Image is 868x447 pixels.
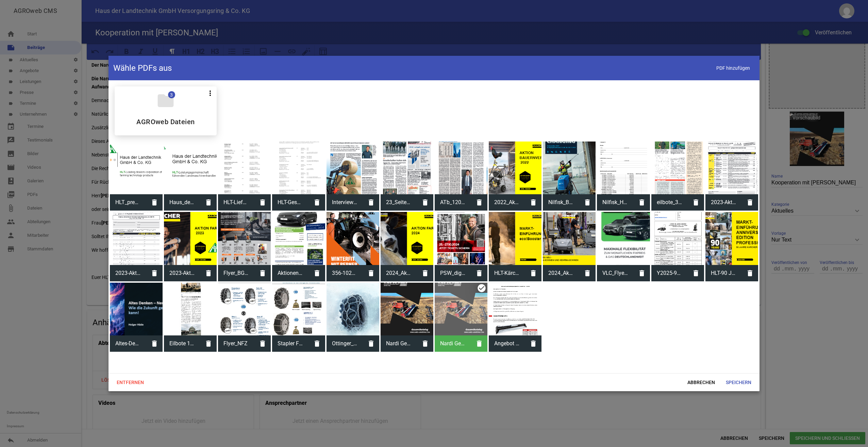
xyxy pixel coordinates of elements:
[113,63,172,73] h4: Wähle PDFs aus
[206,89,214,97] i: more_vert
[110,264,146,282] span: 2023-Aktion-Farmer-Bestellblatt-Fachhandel
[471,265,487,281] i: delete
[489,194,525,211] span: 2022_Aktionsbeschreibung_Bauernverband_HLT
[543,194,579,211] span: Nilfisk_Broschüre_Herbst-Aktion_2022
[309,265,325,281] i: delete
[218,194,254,211] span: HLT-Lieferantenverzeichnis
[705,194,742,211] span: 2023-Aktion-Farmer-Bestellformular-Endkunde
[417,265,433,281] i: delete
[146,335,163,352] i: delete
[489,335,525,352] span: Angebot HLT
[543,264,579,282] span: 2024_Aktionsbeschreibung_HLT_Aktion Alt gegen Neu
[525,265,541,281] i: delete
[417,194,433,211] i: delete
[634,265,650,281] i: delete
[327,194,363,211] span: Interview_Uwe_Zernickel_Agrartechnik
[146,265,163,281] i: delete
[705,264,742,282] span: HLT-90 Jahre Kärcher Anniversary Edition Professional
[218,335,254,352] span: Flyer_NFZ
[164,335,200,352] span: Eilbote 11-25
[381,264,417,282] span: 2024_Aktion_Farmer_INFO-HLT
[272,194,308,211] span: HLT-Gesellschafterverzeichnis
[327,335,363,352] span: Ottinger_Katalog_2024-2025_EUR
[218,264,254,282] span: Flyer_BG_Bau_A1_E4
[688,194,704,211] i: delete
[579,265,596,281] i: delete
[309,335,325,352] i: delete
[164,194,200,211] span: Haus_der_Landtechnik17_Keyn
[110,335,146,352] span: Altes-Denken-Neue-Welt-Wie-die-Zukunft-gelingen-kann
[254,265,271,281] i: delete
[742,265,758,281] i: delete
[168,91,175,98] span: 3
[489,264,525,282] span: HLT-Kärcher_Markeinführung eco!Booster Professional
[435,335,471,352] span: Nardi General Catalogue 2025_DE
[525,335,541,352] i: delete
[363,194,379,211] i: delete
[417,335,433,352] i: delete
[115,86,217,135] div: AGROweb Dateien
[597,194,633,211] span: Nilfisk_Herbstaktion 2022_Bestellformular Geräte_beschreibbar
[204,86,217,99] button: more_vert
[272,335,308,352] span: Stapler Flyer Typ A + B
[712,61,755,75] span: PDF hinzufügen
[363,265,379,281] i: delete
[309,194,325,211] i: delete
[435,264,471,282] span: PSW_digital_Besucheraquise_2024_rz
[682,376,720,388] span: Abbrechen
[363,335,379,352] i: delete
[110,194,146,211] span: HLT_presentation
[156,91,175,110] i: folder
[651,264,688,282] span: Y2025-90 Jahre Kärcher Bestellformular
[381,335,417,352] span: Nardi General Catalogue 2025_DE_WEB
[327,264,363,282] span: 356-1023_KAM_Winterfit mit Berner+HLT
[579,194,596,211] i: delete
[136,118,195,125] h5: AGROweb Dateien
[254,335,271,352] i: delete
[254,194,271,211] i: delete
[200,194,217,211] i: delete
[634,194,650,211] i: delete
[146,194,163,211] i: delete
[435,194,471,211] span: ATb_1205_S.8
[111,376,149,388] span: Entfernen
[688,265,704,281] i: delete
[471,335,487,352] i: delete
[651,194,688,211] span: eilbote_39_2022_S.1213
[200,335,217,352] i: delete
[381,194,417,211] span: 23_Seite_Nr_08_2010
[164,264,200,282] span: 2023-Aktionsbeschreibung-Farmer-HLT
[720,376,757,388] span: Speichern
[742,194,758,211] i: delete
[200,265,217,281] i: delete
[471,194,487,211] i: delete
[525,194,541,211] i: delete
[597,264,633,282] span: VLC_Flyer B2B
[272,264,308,282] span: Aktionen_VBG_Mitglieder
